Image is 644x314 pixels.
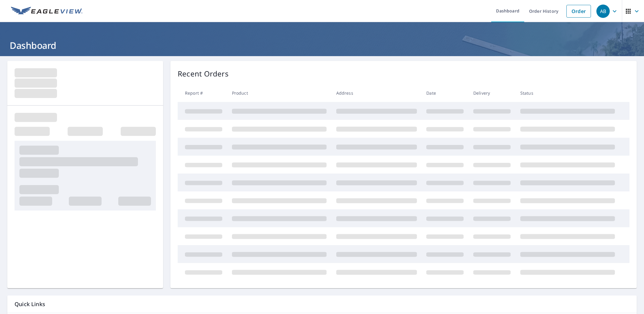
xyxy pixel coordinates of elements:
[11,7,82,16] img: EV Logo
[566,5,591,18] a: Order
[515,84,620,102] th: Status
[7,39,637,52] h1: Dashboard
[178,68,229,79] p: Recent Orders
[178,84,227,102] th: Report #
[421,84,468,102] th: Date
[596,5,610,18] div: AB
[15,300,629,308] p: Quick Links
[227,84,331,102] th: Product
[331,84,422,102] th: Address
[468,84,515,102] th: Delivery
